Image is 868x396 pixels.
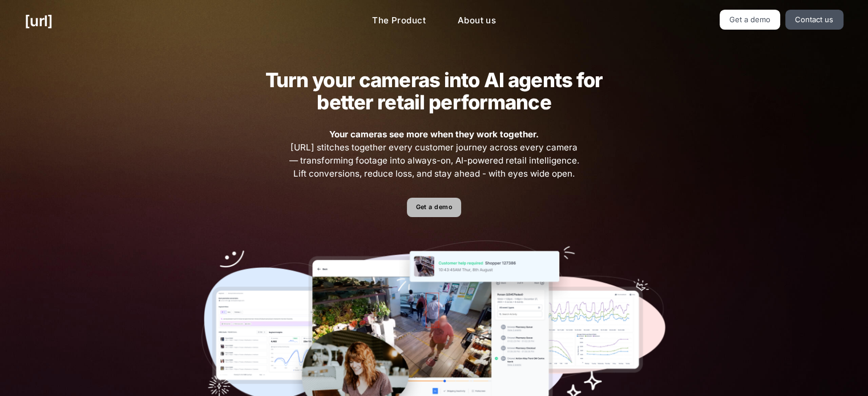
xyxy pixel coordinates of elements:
[363,10,435,32] a: The Product
[407,198,461,218] a: Get a demo
[288,128,581,180] span: [URL] stitches together every customer journey across every camera — transforming footage into al...
[329,129,539,140] strong: Your cameras see more when they work together.
[785,10,843,30] a: Contact us
[720,10,781,30] a: Get a demo
[449,10,505,32] a: About us
[247,69,620,113] h2: Turn your cameras into AI agents for better retail performance
[25,10,53,32] a: [URL]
